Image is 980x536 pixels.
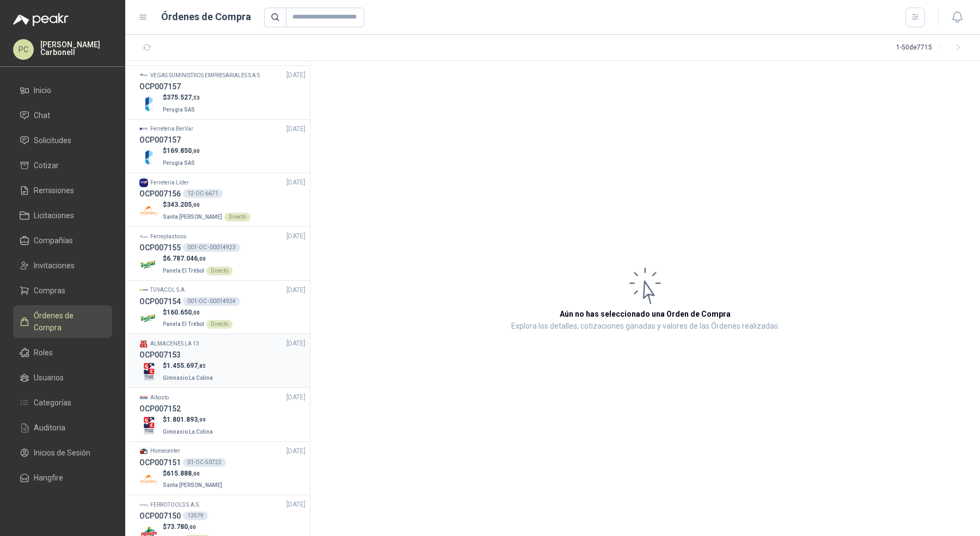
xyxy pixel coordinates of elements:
[167,309,200,316] span: 160.650
[13,367,112,388] a: Usuarios
[150,71,260,80] p: VEGAS SUMINISTROS EMPRESARIALES S A S
[13,180,112,201] a: Remisiones
[150,178,189,187] p: Ferretería Líder
[13,39,34,60] div: PC
[150,340,199,348] p: ALMACENES LA 13
[163,321,204,327] span: Panela El Trébol
[183,189,223,198] div: 12-OC-6671
[183,458,226,467] div: 01-OC-50722
[150,447,180,455] p: Homecenter
[163,307,232,318] p: $
[167,255,206,262] span: 6.787.046
[13,80,112,101] a: Inicio
[286,177,305,188] span: [DATE]
[34,260,75,272] span: Invitaciones
[163,254,232,264] p: $
[139,94,158,113] img: Company Logo
[167,94,200,101] span: 375.527
[167,201,200,208] span: 343.205
[150,501,200,509] p: FERROTOOLS S.A.S.
[13,205,112,226] a: Licitaciones
[139,340,148,348] img: Company Logo
[13,305,112,338] a: Órdenes de Compra
[511,320,780,333] p: Explora los detalles, cotizaciones ganadas y valores de las Órdenes realizadas.
[286,500,305,510] span: [DATE]
[13,230,112,251] a: Compañías
[192,148,200,154] span: ,00
[139,134,181,146] h3: OCP007157
[13,342,112,363] a: Roles
[34,447,90,459] span: Inicios de Sesión
[163,160,195,166] span: Perugia SAS
[13,392,112,413] a: Categorías
[286,124,305,134] span: [DATE]
[139,338,305,383] a: Company LogoALMACENES LA 13[DATE] OCP007153Company Logo$1.455.697,85Gimnasio La Colina
[224,213,250,221] div: Directo
[150,393,169,402] p: Alkosto
[163,375,213,381] span: Gimnasio La Colina
[139,81,181,93] h3: OCP007157
[206,267,232,275] div: Directo
[286,231,305,242] span: [DATE]
[13,155,112,176] a: Cotizar
[139,362,158,381] img: Company Logo
[163,429,213,435] span: Gimnasio La Colina
[139,242,181,254] h3: OCP007155
[163,469,224,479] p: $
[139,178,148,187] img: Company Logo
[192,310,200,316] span: ,00
[139,501,148,509] img: Company Logo
[163,415,215,425] p: $
[34,134,71,146] span: Solicitudes
[13,280,112,301] a: Compras
[163,93,200,103] p: $
[192,471,200,477] span: ,00
[139,70,305,115] a: Company LogoVEGAS SUMINISTROS EMPRESARIALES S A S[DATE] OCP007157Company Logo$375.527,53Perugia SAS
[34,347,53,359] span: Roles
[139,125,148,133] img: Company Logo
[34,235,73,247] span: Compañías
[286,392,305,403] span: [DATE]
[139,457,181,469] h3: OCP007151
[139,447,148,455] img: Company Logo
[139,295,181,307] h3: OCP007154
[139,392,305,437] a: Company LogoAlkosto[DATE] OCP007152Company Logo$1.801.893,99Gimnasio La Colina
[163,268,204,274] span: Panela El Trébol
[139,232,148,241] img: Company Logo
[161,9,251,24] h1: Órdenes de Compra
[139,124,305,169] a: Company LogoFerreteria BerVar[DATE] OCP007157Company Logo$169.850,00Perugia SAS
[192,202,200,208] span: ,00
[183,512,208,520] div: 13579
[34,285,65,297] span: Compras
[34,422,65,434] span: Auditoria
[167,416,206,423] span: 1.801.893
[139,349,181,361] h3: OCP007153
[34,310,102,334] span: Órdenes de Compra
[163,522,211,532] p: $
[13,130,112,151] a: Solicitudes
[150,286,186,294] p: TUVACOL S.A.
[40,41,112,56] p: [PERSON_NAME] Carbonell
[163,200,250,210] p: $
[139,470,158,489] img: Company Logo
[139,231,305,276] a: Company LogoFerreplasticos[DATE] OCP007155001-OC -00014923Company Logo$6.787.046,00Panela El Tréb...
[34,472,63,484] span: Hangfire
[896,39,967,57] div: 1 - 50 de 7715
[13,13,69,26] img: Logo peakr
[34,109,50,121] span: Chat
[150,232,187,241] p: Ferreplasticos
[139,286,148,294] img: Company Logo
[188,524,196,530] span: ,00
[139,255,158,274] img: Company Logo
[183,243,240,252] div: 001-OC -00014923
[34,84,51,96] span: Inicio
[139,147,158,167] img: Company Logo
[13,442,112,463] a: Inicios de Sesión
[13,417,112,438] a: Auditoria
[139,393,148,402] img: Company Logo
[163,107,195,113] span: Perugia SAS
[167,147,200,155] span: 169.850
[139,446,305,491] a: Company LogoHomecenter[DATE] OCP00715101-OC-50722Company Logo$615.888,00Santa [PERSON_NAME]
[34,184,74,196] span: Remisiones
[163,214,222,220] span: Santa [PERSON_NAME]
